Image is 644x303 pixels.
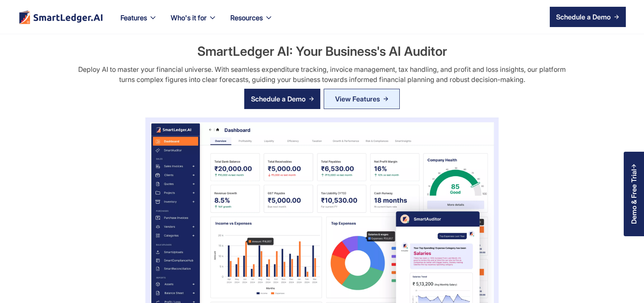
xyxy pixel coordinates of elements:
a: home [18,10,104,24]
a: Schedule a Demo [550,7,626,27]
img: arrow right icon [309,96,314,101]
div: Demo & Free Trial [630,169,638,224]
div: Features [120,12,147,24]
img: arrow right icon [614,14,619,19]
div: Who's it for [164,12,224,34]
h2: SmartLedger AI: Your Business's AI Auditor [197,42,447,60]
div: Resources [224,12,280,34]
div: Schedule a Demo [251,94,306,104]
a: View Features [324,89,400,109]
div: View Features [335,92,380,106]
a: Schedule a Demo [244,89,320,109]
div: Features [114,12,164,34]
div: Deploy AI to master your financial universe. With seamless expenditure tracking, invoice manageme... [72,64,572,85]
div: Who's it for [171,12,207,24]
img: Arrow Right Blue [383,96,388,101]
div: Schedule a Demo [556,12,611,22]
img: footer logo [18,10,104,24]
div: Resources [230,12,263,24]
